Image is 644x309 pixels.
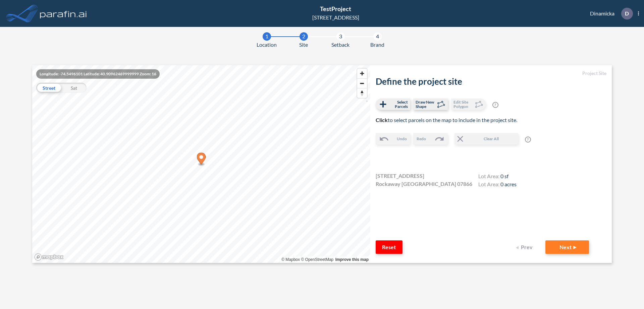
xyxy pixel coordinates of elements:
button: Reset bearing to north [357,88,367,98]
span: 0 sf [500,173,508,179]
button: Redo [413,133,448,145]
h2: Define the project site [376,76,606,87]
div: 1 [263,32,271,41]
span: [STREET_ADDRESS] [376,172,424,180]
a: Mapbox [281,257,300,262]
span: Redo [417,136,426,142]
span: Reset bearing to north [357,88,367,98]
div: Sat [61,83,87,93]
a: OpenStreetMap [301,257,333,262]
span: ? [525,137,531,143]
div: Street [36,83,61,93]
span: 0 acres [500,181,517,187]
canvas: Map [32,65,370,263]
span: Brand [370,41,384,49]
span: Location [257,41,277,49]
a: Mapbox homepage [34,253,64,261]
span: Clear All [465,136,518,142]
b: Click [376,117,388,123]
div: 4 [373,32,382,41]
button: Undo [376,133,410,145]
span: Undo [397,136,407,142]
span: Edit Site Polygon [453,100,473,109]
button: Reset [376,240,402,254]
div: [STREET_ADDRESS] [312,13,359,22]
span: Setback [331,41,350,49]
a: Improve this map [335,257,369,262]
div: 2 [300,32,308,41]
p: D [625,10,629,16]
span: Select Parcels [388,100,408,109]
span: Draw New Shape [416,100,435,109]
span: ? [492,102,498,108]
button: Next [545,240,589,254]
span: Site [299,41,308,49]
button: Clear All [454,133,518,145]
div: 3 [336,32,345,41]
h4: Lot Area: [478,181,517,189]
span: to select parcels on the map to include in the project site. [376,117,517,123]
img: logo [39,7,88,20]
div: Dinamicka [580,8,639,20]
button: Zoom out [357,78,367,88]
div: Map marker [197,153,206,166]
span: TestProject [320,5,351,12]
button: Zoom in [357,69,367,78]
button: Prev [512,240,539,254]
div: Longitude: -74.5496101 Latitude: 40.90962469999999 Zoom: 16 [36,69,160,79]
h5: Project Site [376,71,606,76]
span: Rockaway [GEOGRAPHIC_DATA] 07866 [376,180,472,188]
h4: Lot Area: [478,173,517,181]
